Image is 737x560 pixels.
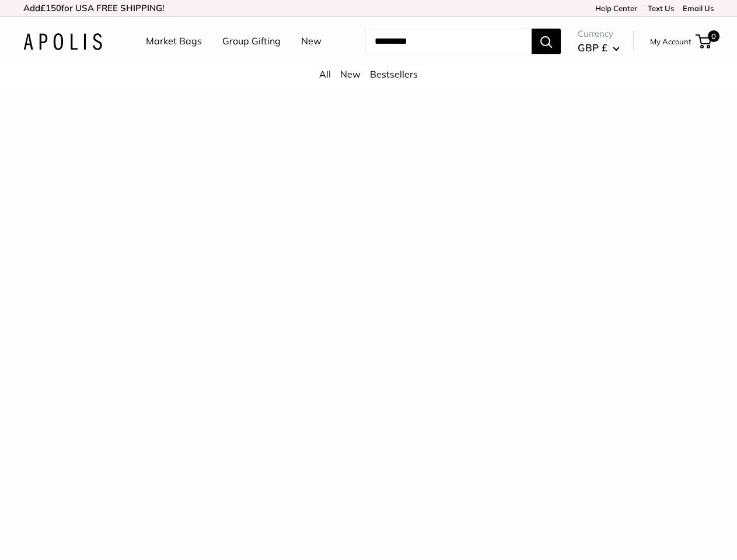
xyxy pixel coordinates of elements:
[340,68,361,80] a: New
[578,41,607,54] span: GBP £
[532,29,561,54] button: Search
[683,3,714,13] a: Email Us
[40,2,61,13] span: £150
[23,33,102,50] img: Apolis
[578,26,620,42] span: Currency
[650,34,691,48] a: My Account
[370,68,418,80] a: Bestsellers
[648,3,674,13] a: Text Us
[301,33,322,50] a: New
[222,33,281,50] a: Group Gifting
[578,38,620,57] button: GBP £
[146,33,202,50] a: Market Bags
[595,3,637,13] a: Help Center
[365,29,532,54] input: Search...
[319,68,331,80] a: All
[708,30,719,42] span: 0
[697,34,711,48] a: 0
